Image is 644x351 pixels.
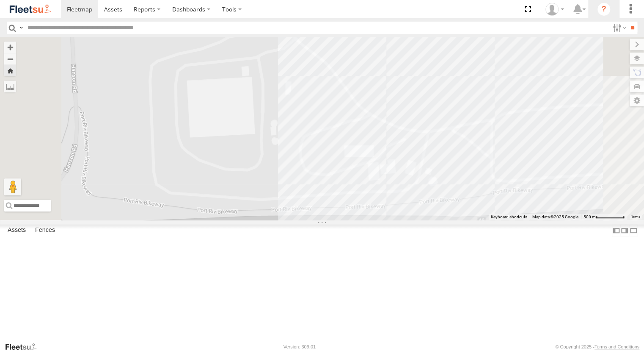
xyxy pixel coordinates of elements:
[532,214,578,219] span: Map data ©2025 Google
[629,224,638,237] label: Hide Summary Table
[583,214,596,219] span: 500 m
[4,81,16,92] label: Measure
[4,53,16,65] button: Zoom out
[555,344,639,349] div: © Copyright 2025 -
[8,3,52,15] img: fleetsu-logo-horizontal.svg
[630,95,644,106] label: Map Settings
[631,215,640,218] a: Terms (opens in new tab)
[4,65,16,76] button: Zoom Home
[612,224,620,237] label: Dock Summary Table to the Left
[3,225,30,237] label: Assets
[620,224,629,237] label: Dock Summary Table to the Right
[31,225,59,237] label: Fences
[4,42,16,53] button: Zoom in
[283,344,316,349] div: Version: 309.01
[542,3,567,16] div: Kellie Roberts
[491,214,527,220] button: Keyboard shortcuts
[594,344,639,349] a: Terms and Conditions
[581,214,627,220] button: Map Scale: 500 m per 64 pixels
[597,3,611,16] i: ?
[4,178,21,195] button: Drag Pegman onto the map to open Street View
[18,22,25,34] label: Search Query
[5,343,44,351] a: Visit our Website
[609,22,627,34] label: Search Filter Options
